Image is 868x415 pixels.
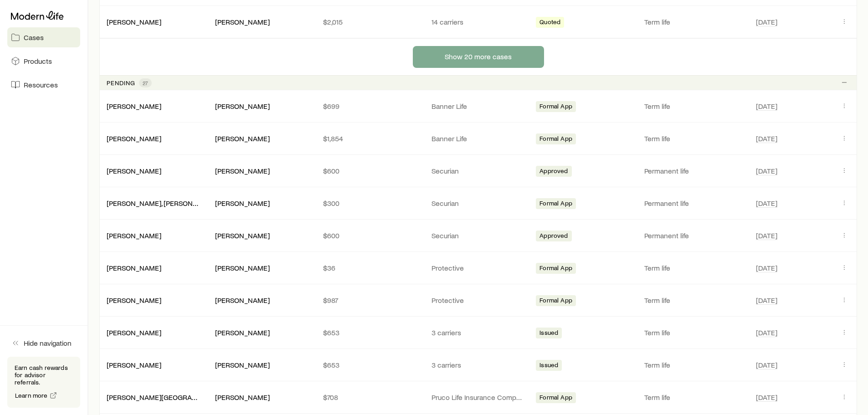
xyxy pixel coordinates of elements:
[7,27,80,47] a: Cases
[431,102,525,111] p: Banner Life
[323,328,417,337] p: $653
[107,102,161,110] a: [PERSON_NAME]
[644,102,745,111] p: Term life
[756,263,777,272] span: [DATE]
[756,102,777,111] span: [DATE]
[756,360,777,369] span: [DATE]
[644,296,745,305] p: Term life
[24,338,72,348] span: Hide navigation
[539,361,558,371] span: Issued
[107,231,161,240] a: [PERSON_NAME]
[644,360,745,369] p: Term life
[539,394,572,403] span: Formal App
[756,199,777,208] span: [DATE]
[215,102,270,111] div: [PERSON_NAME]
[215,296,270,305] div: [PERSON_NAME]
[539,329,558,338] span: Issued
[323,296,417,305] p: $987
[7,357,80,408] div: Earn cash rewards for advisor referrals.Learn more
[644,328,745,337] p: Term life
[107,17,161,27] div: [PERSON_NAME]
[215,199,270,208] div: [PERSON_NAME]
[107,134,161,143] div: [PERSON_NAME]
[756,17,777,26] span: [DATE]
[107,79,135,87] p: Pending
[644,231,745,240] p: Permanent life
[107,360,161,369] a: [PERSON_NAME]
[323,199,417,208] p: $300
[756,328,777,337] span: [DATE]
[539,297,572,306] span: Formal App
[107,102,161,111] div: [PERSON_NAME]
[431,263,525,272] p: Protective
[215,263,270,273] div: [PERSON_NAME]
[539,167,568,177] span: Approved
[215,134,270,143] div: [PERSON_NAME]
[215,166,270,176] div: [PERSON_NAME]
[644,393,745,402] p: Term life
[7,51,80,71] a: Products
[431,393,525,402] p: Pruco Life Insurance Company
[431,17,525,26] p: 14 carriers
[24,33,44,42] span: Cases
[107,231,161,241] div: [PERSON_NAME]
[215,17,270,27] div: [PERSON_NAME]
[413,46,544,68] button: Show 20 more cases
[644,199,745,208] p: Permanent life
[107,166,161,176] div: [PERSON_NAME]
[107,360,161,370] div: [PERSON_NAME]
[756,231,777,240] span: [DATE]
[107,263,161,273] div: [PERSON_NAME]
[539,18,560,28] span: Quoted
[644,166,745,175] p: Permanent life
[431,328,525,337] p: 3 carriers
[644,134,745,143] p: Term life
[215,328,270,338] div: [PERSON_NAME]
[215,231,270,241] div: [PERSON_NAME]
[323,102,417,111] p: $699
[431,360,525,369] p: 3 carriers
[539,232,568,241] span: Approved
[323,263,417,272] p: $36
[15,364,73,386] p: Earn cash rewards for advisor referrals.
[323,17,417,26] p: $2,015
[107,393,230,401] a: [PERSON_NAME][GEOGRAPHIC_DATA]
[431,134,525,143] p: Banner Life
[431,231,525,240] p: Securian
[756,393,777,402] span: [DATE]
[24,80,58,89] span: Resources
[107,328,161,337] a: [PERSON_NAME]
[107,263,161,272] a: [PERSON_NAME]
[323,231,417,240] p: $600
[431,296,525,305] p: Protective
[107,199,218,207] a: [PERSON_NAME], [PERSON_NAME]
[323,393,417,402] p: $708
[15,392,48,399] span: Learn more
[431,166,525,175] p: Securian
[107,134,161,143] a: [PERSON_NAME]
[143,79,148,87] span: 27
[7,333,80,353] button: Hide navigation
[107,393,200,402] div: [PERSON_NAME][GEOGRAPHIC_DATA]
[323,360,417,369] p: $653
[107,296,161,304] a: [PERSON_NAME]
[431,199,525,208] p: Securian
[215,393,270,402] div: [PERSON_NAME]
[107,199,200,208] div: [PERSON_NAME], [PERSON_NAME]
[756,134,777,143] span: [DATE]
[539,200,572,209] span: Formal App
[756,166,777,175] span: [DATE]
[756,296,777,305] span: [DATE]
[323,166,417,175] p: $600
[323,134,417,143] p: $1,854
[644,263,745,272] p: Term life
[24,56,52,66] span: Products
[644,17,745,26] p: Term life
[215,360,270,370] div: [PERSON_NAME]
[539,264,572,274] span: Formal App
[107,17,161,26] a: [PERSON_NAME]
[107,328,161,338] div: [PERSON_NAME]
[107,166,161,175] a: [PERSON_NAME]
[107,296,161,305] div: [PERSON_NAME]
[539,135,572,144] span: Formal App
